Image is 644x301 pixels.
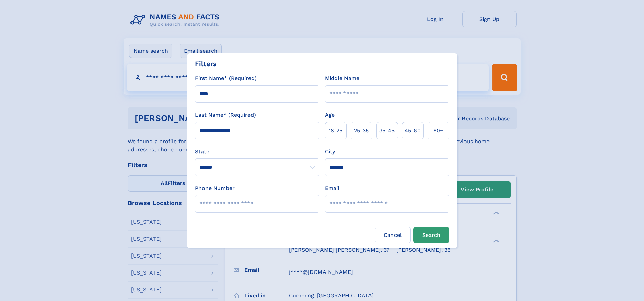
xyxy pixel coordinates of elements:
[413,227,449,243] button: Search
[329,127,342,135] span: 18‑25
[354,127,369,135] span: 25‑35
[433,127,444,135] span: 60+
[195,111,256,119] label: Last Name* (Required)
[379,127,395,135] span: 35‑45
[405,127,421,135] span: 45‑60
[195,74,257,82] label: First Name* (Required)
[325,148,335,156] label: City
[325,74,359,82] label: Middle Name
[325,111,335,119] label: Age
[195,184,235,192] label: Phone Number
[325,184,339,192] label: Email
[375,227,411,243] label: Cancel
[195,148,319,156] label: State
[195,59,217,69] div: Filters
